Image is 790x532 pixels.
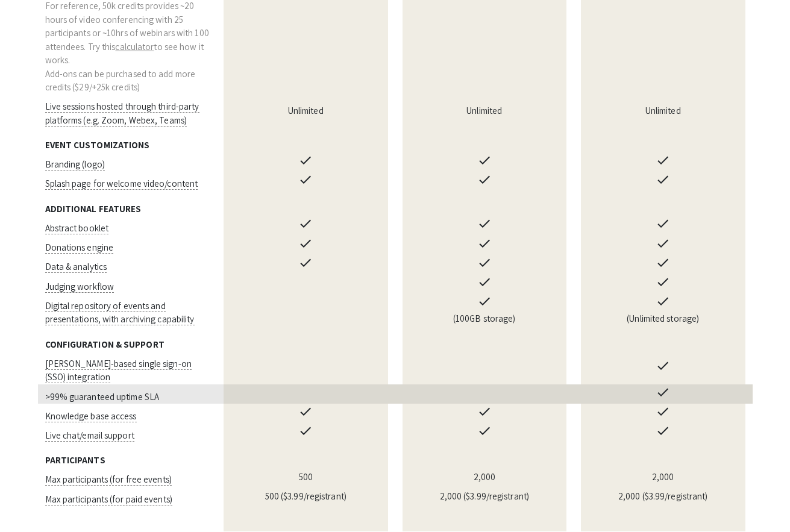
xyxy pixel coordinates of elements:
[298,236,313,251] span: done
[45,454,105,466] span: participants
[45,158,105,171] span: Branding (logo)
[656,153,670,167] span: done
[45,391,160,402] span: >99% guaranteed uptime SLA
[395,468,574,487] td: 2,000
[656,404,670,419] span: done
[656,424,670,438] span: done
[216,487,395,506] td: 500 ($3.99/registrant)
[298,172,313,187] span: done
[656,236,670,251] span: done
[656,358,670,373] span: done
[45,68,196,93] span: Add-ons can be purchased to add more credits ($29/+25k credits)
[298,216,313,231] span: done
[9,478,51,523] iframe: Chat
[477,236,492,251] span: done
[45,474,172,486] span: Max participants (for free events)
[298,153,313,167] span: done
[477,424,492,438] span: done
[477,255,492,270] span: done
[45,139,150,151] span: Event customizations
[115,41,154,52] span: calculator
[574,95,753,128] td: Unlimited
[477,404,492,419] span: done
[45,410,137,422] span: Knowledge base access
[574,468,753,487] td: 2,000
[298,255,313,270] span: done
[574,487,753,506] td: 2,000 ($3.99/registrant)
[477,153,492,167] span: done
[477,172,492,187] span: done
[298,424,313,438] span: done
[477,275,492,289] span: done
[45,203,142,214] span: Additional Features
[656,294,670,308] span: done
[45,493,172,505] span: Max participants (for paid events)
[656,255,670,270] span: done
[216,95,395,128] td: Unlimited
[656,216,670,231] span: done
[453,313,516,324] span: (100GB storage)
[45,261,107,273] span: Data & analytics
[45,300,195,326] span: Digital repository of events and presentations, with archiving capability
[45,358,192,384] span: [PERSON_NAME]-based single sign-on (SSO) integration
[395,95,574,128] td: Unlimited
[45,242,114,254] span: Donations engine
[45,281,114,293] span: Judging workflow
[477,294,492,308] span: done
[45,101,199,127] span: Live sessions hosted through third-party platforms (e.g. Zoom, Webex, Teams)
[45,339,165,350] span: Configuration & Support
[627,313,699,324] span: (Unlimited storage)
[45,178,198,190] span: Splash page for welcome video/content
[298,404,313,419] span: done
[45,222,109,234] span: Abstract booklet
[45,430,134,442] span: Live chat/email support
[477,216,492,231] span: done
[395,487,574,506] td: 2,000 ($3.99/registrant)
[656,275,670,289] span: done
[656,172,670,187] span: done
[216,468,395,487] td: 500
[656,385,670,399] span: done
